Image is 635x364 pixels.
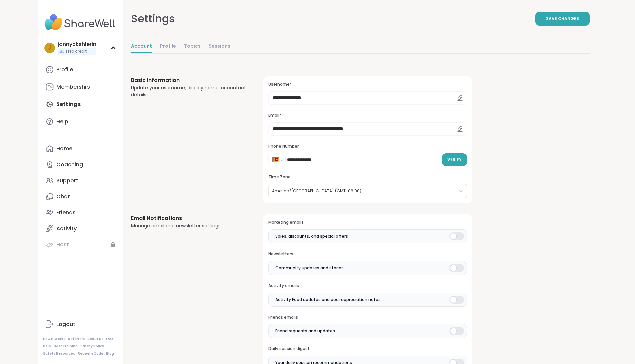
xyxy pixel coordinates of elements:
button: Verify [442,153,467,166]
h3: Daily session digest [268,346,467,352]
div: Logout [56,321,75,328]
div: Chat [56,193,70,200]
a: Host Training [54,344,78,349]
a: Logout [43,316,117,332]
div: Help [56,118,68,125]
div: Settings [131,11,175,27]
span: 1 Pro credit [66,49,87,54]
a: Blog [106,351,114,356]
a: Host [43,237,117,253]
a: Safety Resources [43,351,75,356]
a: Membership [43,79,117,95]
div: Membership [56,83,90,91]
div: Host [56,241,69,248]
button: Save Changes [535,12,590,26]
span: Sales, discounts, and special offers [275,233,348,239]
span: Friend requests and updates [275,328,335,334]
div: jannyckshlerin [58,41,96,48]
div: Friends [56,209,76,216]
div: Home [56,145,72,152]
a: Coaching [43,157,117,173]
span: Community updates and stories [275,265,344,271]
div: Activity [56,225,77,232]
h3: Email Notifications [131,214,247,222]
a: Topics [184,40,201,53]
img: ShareWell Nav Logo [43,11,117,34]
a: About Us [87,337,103,341]
a: Profile [160,40,176,53]
h3: Basic Information [131,76,247,84]
h3: Username* [268,82,467,87]
div: Update your username, display name, or contact details [131,84,247,98]
a: How It Works [43,337,65,341]
a: Help [43,114,117,130]
a: Account [131,40,152,53]
h3: Newsletters [268,251,467,257]
div: Support [56,177,78,184]
span: j [48,44,51,52]
span: Verify [447,157,462,163]
a: Chat [43,189,117,205]
a: Profile [43,62,117,78]
span: Save Changes [546,16,579,22]
div: Coaching [56,161,83,168]
a: FAQ [106,337,113,341]
a: Support [43,173,117,189]
h3: Time Zone [268,174,467,180]
a: Sessions [209,40,230,53]
a: Help [43,344,51,349]
a: Activity [43,221,117,237]
a: Referrals [68,337,85,341]
span: Activity Feed updates and peer appreciation notes [275,297,381,303]
h3: Email* [268,113,467,118]
a: Redeem Code [78,351,103,356]
h3: Phone Number [268,144,467,149]
div: Manage email and newsletter settings [131,222,247,229]
h3: Marketing emails [268,220,467,225]
h3: Friends emails [268,315,467,320]
h3: Activity emails [268,283,467,289]
a: Home [43,141,117,157]
a: Friends [43,205,117,221]
div: Profile [56,66,73,73]
a: Safety Policy [80,344,104,349]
